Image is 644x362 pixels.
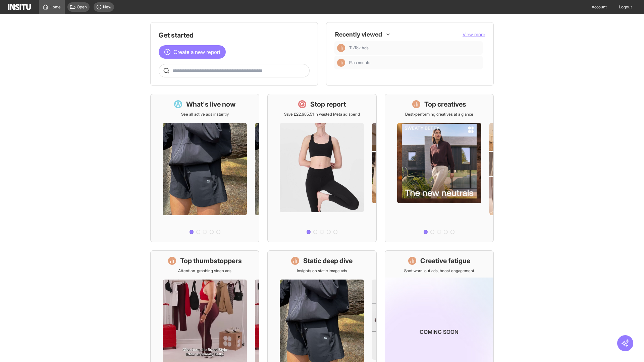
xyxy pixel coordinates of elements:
[77,4,87,10] span: Open
[303,256,353,265] h1: Static deep dive
[349,60,370,65] span: Placements
[284,112,360,117] p: Save £22,985.51 in wasted Meta ad spend
[159,45,226,59] button: Create a new report
[8,4,31,10] img: Logo
[337,59,345,67] div: Insights
[349,60,480,65] span: Placements
[159,31,310,40] h1: Get started
[150,94,259,242] a: What's live nowSee all active ads instantly
[50,4,61,10] span: Home
[178,268,231,274] p: Attention-grabbing video ads
[181,112,229,117] p: See all active ads instantly
[463,31,485,38] button: View more
[337,44,345,52] div: Insights
[180,256,242,265] h1: Top thumbstoppers
[173,48,220,56] span: Create a new report
[103,4,111,10] span: New
[385,94,494,242] a: Top creativesBest-performing creatives at a glance
[310,100,346,109] h1: Stop report
[349,45,369,51] span: TikTok Ads
[186,100,236,109] h1: What's live now
[349,45,480,51] span: TikTok Ads
[405,112,473,117] p: Best-performing creatives at a glance
[267,94,376,242] a: Stop reportSave £22,985.51 in wasted Meta ad spend
[297,268,347,274] p: Insights on static image ads
[463,32,485,37] span: View more
[424,100,466,109] h1: Top creatives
